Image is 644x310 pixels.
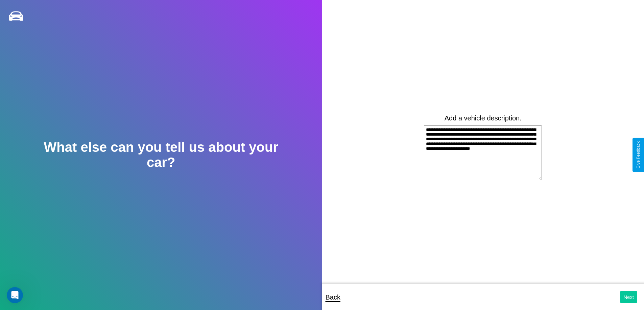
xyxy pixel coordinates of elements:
[326,291,340,303] p: Back
[445,114,522,122] label: Add a vehicle description.
[620,291,637,303] button: Next
[636,141,641,169] div: Give Feedback
[7,287,23,303] iframe: Intercom live chat
[32,140,290,170] h2: What else can you tell us about your car?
